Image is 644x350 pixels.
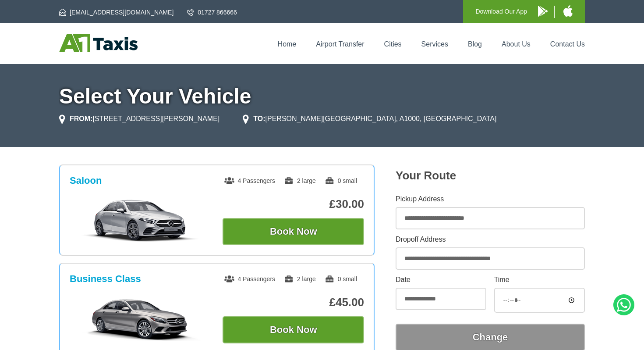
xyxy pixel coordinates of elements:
[396,196,585,203] label: Pickup Address
[70,175,102,186] h3: Saloon
[70,115,92,122] strong: FROM:
[396,236,585,243] label: Dropoff Address
[325,177,357,184] span: 0 small
[187,8,237,17] a: 01727 866666
[223,197,364,211] p: £30.00
[396,169,585,182] h2: Your Route
[74,297,206,341] img: Business Class
[538,6,548,17] img: A1 Taxis Android App
[284,177,316,184] span: 2 large
[284,275,316,282] span: 2 large
[59,34,138,52] img: A1 Taxis St Albans LTD
[59,8,173,17] a: [EMAIL_ADDRESS][DOMAIN_NAME]
[384,40,402,48] a: Cities
[325,275,357,282] span: 0 small
[316,40,364,48] a: Airport Transfer
[70,273,141,285] h3: Business Class
[278,40,297,48] a: Home
[224,275,275,282] span: 4 Passengers
[475,6,527,17] p: Download Our App
[421,40,448,48] a: Services
[223,296,364,309] p: £45.00
[502,40,531,48] a: About Us
[550,40,585,48] a: Contact Us
[224,177,275,184] span: 4 Passengers
[253,115,265,122] strong: TO:
[59,86,585,107] h1: Select Your Vehicle
[223,218,364,245] button: Book Now
[396,276,486,283] label: Date
[563,5,573,17] img: A1 Taxis iPhone App
[468,40,482,48] a: Blog
[494,276,585,283] label: Time
[223,316,364,343] button: Book Now
[74,199,206,243] img: Saloon
[59,114,219,124] li: [STREET_ADDRESS][PERSON_NAME]
[243,114,496,124] li: [PERSON_NAME][GEOGRAPHIC_DATA], A1000, [GEOGRAPHIC_DATA]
